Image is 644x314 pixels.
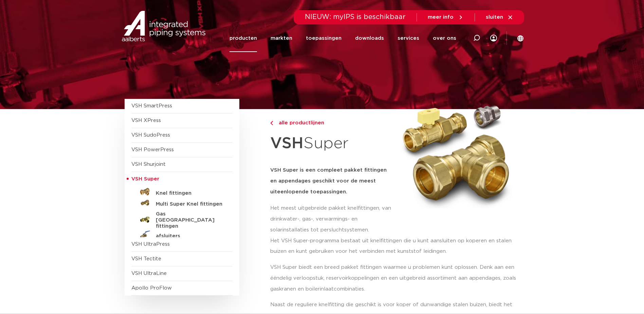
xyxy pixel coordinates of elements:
p: Het meest uitgebreide pakket knelfittingen, van drinkwater-, gas-, verwarmings- en solarinstallat... [270,203,393,235]
h5: Gas [GEOGRAPHIC_DATA] fittingen [156,211,223,229]
a: over ons [433,24,456,52]
a: VSH Tectite [131,256,161,261]
a: afsluiters [131,229,233,240]
a: VSH SmartPress [131,103,172,108]
span: VSH Super [131,176,159,181]
span: meer info [428,15,454,20]
a: VSH UltraPress [131,242,170,247]
a: Apollo ProFlow [131,285,172,291]
a: services [398,24,419,52]
h5: VSH Super is een compleet pakket fittingen en appendages geschikt voor de meest uiteenlopende toe... [270,165,393,197]
span: alle productlijnen [275,120,324,125]
h5: afsluiters [156,233,223,239]
a: downloads [355,24,384,52]
h1: Super [270,130,393,157]
a: Multi Super Knel fittingen [131,197,233,208]
a: markten [271,24,292,52]
a: VSH Shurjoint [131,162,166,167]
a: Knel fittingen [131,187,233,197]
div: my IPS [490,24,497,52]
span: sluiten [486,15,503,20]
a: meer info [428,14,464,20]
p: Het VSH Super-programma bestaat uit knelfittingen die u kunt aansluiten op koperen en stalen buiz... [270,235,520,257]
a: VSH PowerPress [131,147,174,152]
a: VSH XPress [131,118,161,123]
a: VSH SudoPress [131,133,170,138]
a: producten [229,24,257,52]
strong: VSH [270,136,303,151]
img: chevron-right.svg [270,121,273,125]
nav: Menu [229,24,456,52]
span: NIEUW: myIPS is beschikbaar [305,14,406,20]
p: VSH Super biedt een breed pakket fittingen waarmee u problemen kunt oplossen. Denk aan een ééndel... [270,262,520,295]
a: sluiten [486,14,513,20]
h5: Knel fittingen [156,190,223,196]
a: toepassingen [306,24,342,52]
a: alle productlijnen [270,119,393,127]
a: VSH UltraLine [131,271,167,276]
a: Gas [GEOGRAPHIC_DATA] fittingen [131,208,233,229]
h5: Multi Super Knel fittingen [156,201,223,207]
